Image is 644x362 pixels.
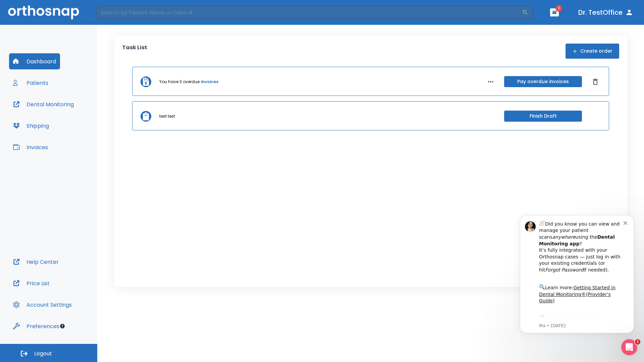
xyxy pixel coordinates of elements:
[9,96,78,112] button: Dental Monitoring
[8,5,79,19] img: Orthosnap
[9,275,54,291] button: Price List
[635,339,640,345] span: 1
[555,5,562,12] span: 1
[34,350,52,357] span: Logout
[621,339,637,355] iframe: Intercom live chat
[122,44,147,59] p: Task List
[576,6,636,18] button: Dr. TestOffice
[159,113,175,119] p: test test
[159,79,200,85] p: You have 3 overdue
[29,118,114,124] p: Message from Ma, sent 2w ago
[9,53,60,69] button: Dashboard
[9,118,53,134] button: Shipping
[29,109,114,143] div: Download the app: | ​ Let us know if you need help getting started!
[590,76,601,87] button: Dismiss
[9,139,52,155] button: Invoices
[510,205,644,344] iframe: Intercom notifications message
[59,323,65,329] div: Tooltip anchor
[504,111,582,122] button: Finish Draft
[9,297,76,313] button: Account Settings
[96,6,522,19] input: Search by Patient Name or Case #
[504,76,582,87] button: Pay overdue invoices
[566,44,619,59] button: Create order
[9,75,52,91] button: Patients
[9,318,63,334] button: Preferences
[201,79,218,85] a: invoices
[114,14,119,20] button: Dismiss notification
[29,111,89,123] a: App Store
[9,254,63,270] button: Help Center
